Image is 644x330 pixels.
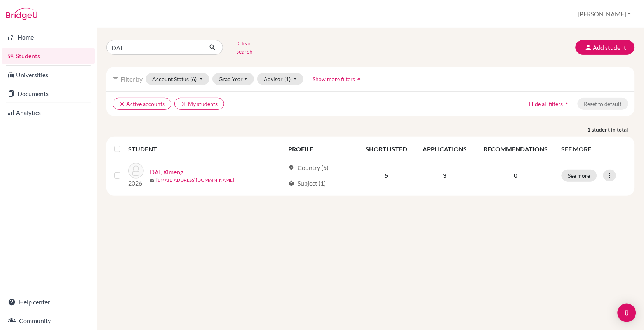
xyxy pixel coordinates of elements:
[190,76,197,82] span: (6)
[113,98,171,110] button: clearActive accounts
[618,304,636,322] div: Open Intercom Messenger
[150,167,183,177] a: DAI, Ximeng
[475,140,557,158] th: RECOMMENDATIONS
[574,7,635,21] button: [PERSON_NAME]
[119,101,125,107] i: clear
[288,163,329,172] div: Country (5)
[588,125,592,134] strong: 1
[181,101,186,107] i: clear
[2,67,95,83] a: Universities
[355,75,363,83] i: arrow_drop_up
[128,140,284,158] th: STUDENT
[120,75,143,83] span: Filter by
[284,140,358,158] th: PROFILE
[358,158,415,193] td: 5
[2,30,95,45] a: Home
[288,179,326,188] div: Subject (1)
[106,40,203,55] input: Find student by name...
[284,76,291,82] span: (1)
[146,73,209,85] button: Account Status(6)
[306,73,370,85] button: Show more filtersarrow_drop_up
[415,140,475,158] th: APPLICATIONS
[288,165,294,171] span: location_on
[523,98,578,110] button: Hide all filtersarrow_drop_up
[223,37,266,57] button: Clear search
[2,313,95,328] a: Community
[557,140,632,158] th: SEE MORE
[288,180,294,186] span: local_library
[6,8,37,20] img: Bridge-U
[128,179,144,188] p: 2026
[529,101,563,107] span: Hide all filters
[592,125,635,134] span: student in total
[2,86,95,101] a: Documents
[576,40,635,55] button: Add student
[358,140,415,158] th: SHORTLISTED
[415,158,475,193] td: 3
[578,98,628,110] button: Reset to default
[562,170,597,182] button: See more
[212,73,254,85] button: Grad Year
[113,76,119,82] i: filter_list
[563,100,571,108] i: arrow_drop_up
[257,73,303,85] button: Advisor(1)
[2,48,95,64] a: Students
[313,76,355,82] span: Show more filters
[174,98,224,110] button: clearMy students
[480,171,552,180] p: 0
[156,177,234,184] a: [EMAIL_ADDRESS][DOMAIN_NAME]
[150,178,155,183] span: mail
[2,105,95,120] a: Analytics
[2,294,95,310] a: Help center
[128,163,144,179] img: DAI, Ximeng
